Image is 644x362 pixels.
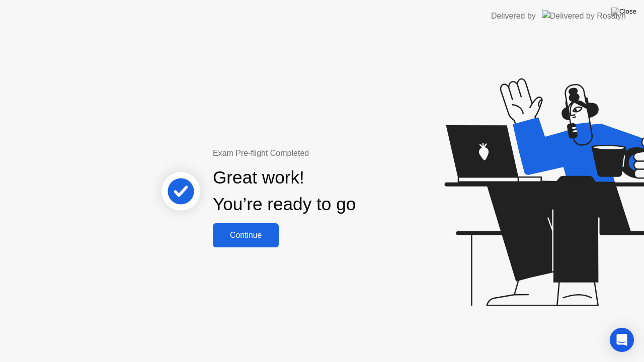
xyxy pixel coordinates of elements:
div: Continue [216,231,276,240]
div: Great work! You’re ready to go [213,164,356,218]
div: Delivered by [491,10,536,22]
div: Open Intercom Messenger [610,328,634,352]
img: Close [611,8,636,16]
div: Exam Pre-flight Completed [213,147,421,159]
button: Continue [213,223,279,247]
img: Delivered by Rosalyn [542,10,626,22]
